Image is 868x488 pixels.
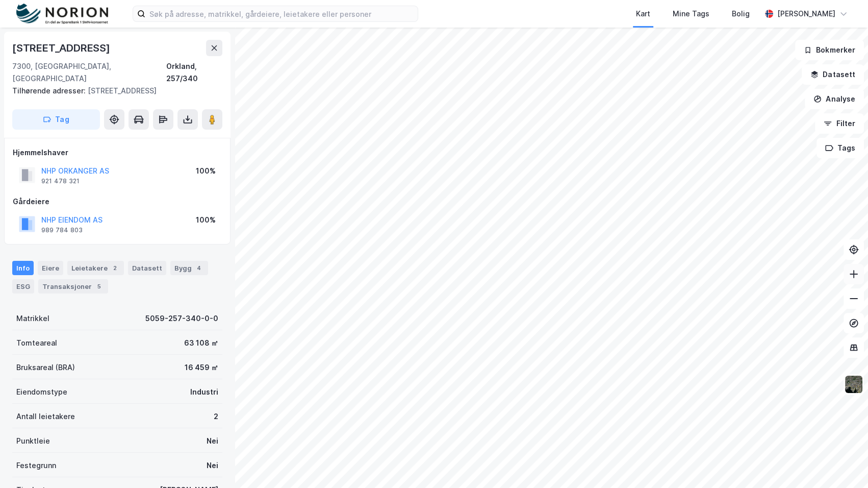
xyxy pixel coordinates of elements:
[184,337,218,349] div: 63 108 ㎡
[12,261,34,275] div: Info
[802,64,864,85] button: Datasett
[12,109,100,130] button: Tag
[16,4,108,25] img: norion-logo.80e7a08dc31c2e691866.png
[817,439,868,488] iframe: Chat Widget
[815,113,864,134] button: Filter
[128,261,166,275] div: Datasett
[16,459,56,472] div: Festegrunn
[12,86,88,95] span: Tilhørende adresser:
[795,40,864,60] button: Bokmerker
[166,60,222,85] div: Orkland, 257/340
[16,312,49,325] div: Matrikkel
[13,147,222,159] div: Hjemmelshaver
[16,361,75,374] div: Bruksareal (BRA)
[214,410,218,423] div: 2
[12,85,214,97] div: [STREET_ADDRESS]
[94,281,104,291] div: 5
[13,196,222,208] div: Gårdeiere
[816,138,864,158] button: Tags
[145,312,218,325] div: 5059-257-340-0-0
[38,261,63,275] div: Eiere
[16,386,67,398] div: Eiendomstype
[145,6,418,21] input: Søk på adresse, matrikkel, gårdeiere, leietakere eller personer
[170,261,208,275] div: Bygg
[41,177,80,185] div: 921 478 321
[38,279,108,294] div: Transaksjoner
[196,214,216,226] div: 100%
[41,226,83,234] div: 989 784 803
[844,375,863,394] img: 9k=
[16,337,57,349] div: Tomteareal
[194,263,204,273] div: 4
[732,8,750,20] div: Bolig
[196,165,216,177] div: 100%
[16,435,50,447] div: Punktleie
[673,8,709,20] div: Mine Tags
[207,435,218,447] div: Nei
[67,261,124,275] div: Leietakere
[185,361,218,374] div: 16 459 ㎡
[12,40,112,56] div: [STREET_ADDRESS]
[636,8,650,20] div: Kart
[190,386,218,398] div: Industri
[16,410,75,423] div: Antall leietakere
[777,8,835,20] div: [PERSON_NAME]
[817,439,868,488] div: Kontrollprogram for chat
[805,89,864,109] button: Analyse
[12,279,34,294] div: ESG
[12,60,166,85] div: 7300, [GEOGRAPHIC_DATA], [GEOGRAPHIC_DATA]
[110,263,120,273] div: 2
[207,459,218,472] div: Nei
